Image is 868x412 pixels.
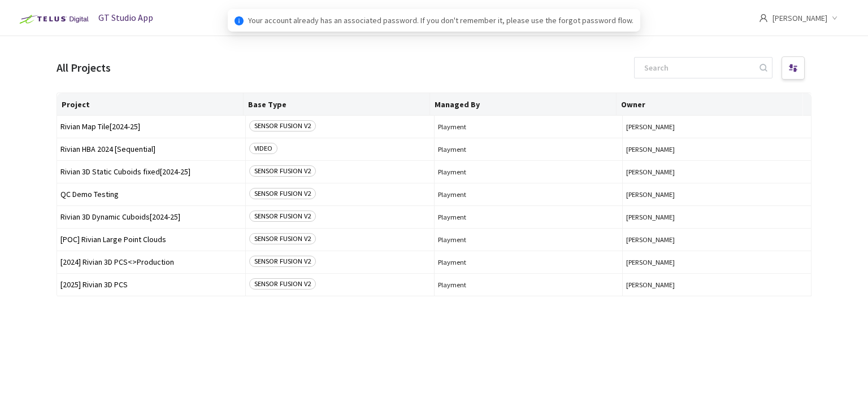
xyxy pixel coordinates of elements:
div: All Projects [57,59,111,76]
button: [PERSON_NAME] [626,213,808,221]
span: Rivian 3D Dynamic Cuboids[2024-25] [60,213,242,221]
span: SENSOR FUSION V2 [249,233,316,244]
img: Telus [14,10,92,28]
span: VIDEO [249,143,277,154]
th: Managed By [430,93,617,116]
span: Playment [438,145,619,154]
button: [PERSON_NAME] [626,145,808,154]
span: Playment [438,122,619,131]
span: SENSOR FUSION V2 [249,278,316,290]
span: Playment [438,168,619,176]
span: SENSOR FUSION V2 [249,165,316,177]
th: Owner [617,93,803,116]
th: Base Type [244,93,430,116]
span: down [832,15,837,21]
span: Rivian 3D Static Cuboids fixed[2024-25] [60,168,242,176]
button: [PERSON_NAME] [626,280,808,289]
span: Playment [438,213,619,221]
span: SENSOR FUSION V2 [249,188,316,199]
span: Your account already has an associated password. If you don't remember it, please use the forgot ... [248,14,633,27]
span: [2025] Rivian 3D PCS [60,280,242,289]
button: [PERSON_NAME] [626,168,808,176]
button: [PERSON_NAME] [626,258,808,266]
span: SENSOR FUSION V2 [249,211,316,222]
span: user [759,14,768,23]
button: [PERSON_NAME] [626,235,808,244]
span: GT Studio App [98,12,153,23]
span: info-circle [235,16,244,25]
span: [2024] Rivian 3D PCS<>Production [60,258,242,266]
span: Rivian Map Tile[2024-25] [60,122,242,131]
span: SENSOR FUSION V2 [249,120,316,132]
button: [PERSON_NAME] [626,190,808,199]
button: [PERSON_NAME] [626,122,808,131]
input: Search [637,58,758,78]
span: Playment [438,190,619,199]
span: [POC] Rivian Large Point Clouds [60,235,242,244]
span: Playment [438,258,619,266]
span: Playment [438,235,619,244]
span: Rivian HBA 2024 [Sequential] [60,145,242,154]
span: QC Demo Testing [60,190,242,199]
th: Project [57,93,244,116]
span: Playment [438,280,619,289]
span: SENSOR FUSION V2 [249,256,316,267]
